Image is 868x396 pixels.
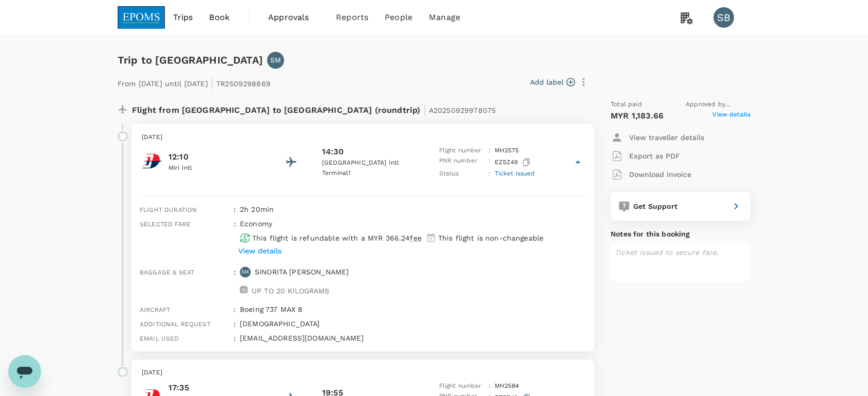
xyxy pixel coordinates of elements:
p: Flight number [439,146,484,156]
p: PNR number [439,156,484,169]
p: From [DATE] until [DATE] TR2509298869 [118,73,271,91]
p: Ticket issued to secure fare. [615,247,746,258]
p: View details [238,246,281,256]
p: MH 2584 [495,381,519,391]
h6: Trip to [GEOGRAPHIC_DATA] [118,52,263,68]
span: Additional request [140,321,211,328]
p: [GEOGRAPHIC_DATA] Intl [322,158,414,168]
span: Reports [336,11,368,24]
button: Export as PDF [611,147,680,165]
p: Status [439,169,484,179]
p: 12:10 [168,151,261,163]
p: 17:35 [168,382,261,394]
p: [DATE] [142,368,584,378]
span: View details [712,110,750,122]
span: Aircraft [140,306,170,313]
p: MYR 1,183.66 [611,110,664,122]
p: EZ5Z49 [495,156,532,169]
span: Baggage & seat [140,269,194,276]
p: economy [240,219,272,229]
span: People [385,11,412,24]
div: : [230,214,236,263]
span: Selected fare [140,221,191,228]
span: Book [209,11,230,24]
p: This flight is non-changeable [438,233,543,243]
span: | [423,103,426,117]
span: Total paid [611,100,642,110]
div: : [230,329,236,343]
p: : [488,156,490,169]
p: SM [270,55,281,65]
div: : [230,300,236,314]
p: : [488,381,490,391]
div: : [230,200,236,214]
span: fee [410,234,421,242]
button: Add label [530,77,575,87]
p: 14:30 [322,146,344,158]
span: Flight duration [140,206,197,213]
p: [EMAIL_ADDRESS][DOMAIN_NAME] [240,333,586,343]
span: Email used [140,335,179,342]
div: Boeing 737 MAX 8 [236,300,586,314]
button: Download invoice [611,165,691,184]
p: SM [241,268,249,275]
iframe: Button to launch messaging window [8,355,41,388]
p: View traveller details [629,132,704,143]
p: MH 2575 [495,146,519,156]
p: UP TO 20 KILOGRAMS [252,286,330,296]
p: Notes for this booking [611,229,750,239]
p: [DATE] [142,132,584,143]
p: Terminal 1 [322,168,414,179]
div: : [230,263,236,300]
img: EPOMS SDN BHD [118,6,165,29]
p: Download invoice [629,169,691,180]
p: This flight is refundable with a MYR 366.24 [252,233,422,243]
p: Flight from [GEOGRAPHIC_DATA] to [GEOGRAPHIC_DATA] (roundtrip) [132,100,496,118]
p: Flight number [439,381,484,391]
span: Approvals [268,11,319,24]
p: SINORITA [PERSON_NAME] [255,267,349,277]
p: : [488,146,490,156]
span: A20250929978075 [429,106,496,114]
button: View traveller details [611,128,704,147]
span: Trips [173,11,193,24]
span: Get Support [633,202,677,210]
button: View details [236,243,284,259]
div: [DEMOGRAPHIC_DATA] [236,314,586,329]
img: Malaysia Airlines [142,151,162,171]
div: SB [713,7,734,28]
span: Ticket issued [495,170,535,177]
div: : [230,314,236,329]
span: | [211,76,214,90]
span: Approved by [686,100,750,110]
p: 2h 20min [240,204,586,214]
img: baggage-icon [240,286,248,293]
p: Miri Intl [168,163,261,173]
p: Export as PDF [629,151,680,161]
span: Manage [429,11,460,24]
p: : [488,169,490,179]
